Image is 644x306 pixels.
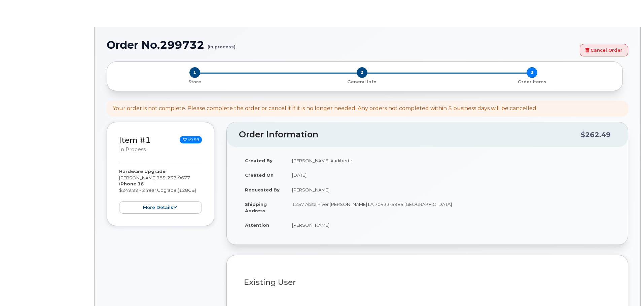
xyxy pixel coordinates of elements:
span: 985 [156,175,190,180]
strong: Requested By [245,187,280,192]
td: [PERSON_NAME] [286,218,616,232]
div: $262.49 [581,128,611,141]
small: in process [119,146,146,152]
p: General Info [280,79,444,85]
span: 9677 [176,175,190,180]
a: 1 Store [112,78,277,85]
h2: Order Information [239,130,581,139]
td: 1257 Abita River [PERSON_NAME] LA 70433-5985 [GEOGRAPHIC_DATA] [286,197,616,218]
td: [PERSON_NAME] [286,182,616,197]
button: more details [119,201,202,214]
div: [PERSON_NAME] $249.99 - 2 Year Upgrade (128GB) [119,168,202,214]
strong: Attention [245,222,269,228]
span: 2 [357,67,367,78]
strong: Created By [245,158,273,163]
span: 237 [166,175,176,180]
div: Your order is not complete. Please complete the order or cancel it if it is no longer needed. Any... [113,105,537,113]
td: [DATE] [286,168,616,182]
p: Store [115,79,274,85]
span: $249.99 [180,136,202,143]
h1: Order No.299732 [107,39,576,51]
a: Item #1 [119,135,151,145]
small: (in process) [208,39,236,49]
td: [PERSON_NAME].Audibertjr [286,153,616,168]
h3: Existing User [244,278,611,287]
span: 1 [189,67,200,78]
strong: iPhone 16 [119,181,144,186]
a: Cancel Order [580,44,628,56]
strong: Created On [245,172,274,178]
strong: Shipping Address [245,202,267,213]
strong: Hardware Upgrade [119,169,166,174]
a: 2 General Info [277,78,447,85]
